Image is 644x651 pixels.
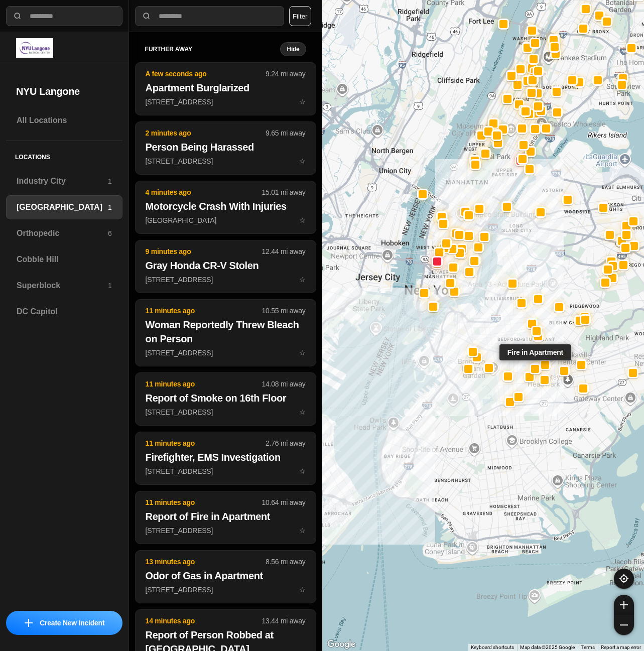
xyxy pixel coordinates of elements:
p: 9 minutes ago [146,246,262,256]
p: 1 [108,202,112,212]
p: 13.44 mi away [262,616,305,626]
p: 9.65 mi away [266,128,305,138]
p: 15.01 mi away [262,187,305,197]
p: 10.64 mi away [262,497,305,507]
button: A few seconds ago9.24 mi awayApartment Burglarized[STREET_ADDRESS]star [135,62,316,115]
a: Open this area in Google Maps (opens a new window) [325,638,358,651]
span: star [299,98,306,106]
img: Google [325,638,358,651]
p: [STREET_ADDRESS] [146,97,306,107]
h2: Woman Reportedly Threw Bleach on Person [146,318,306,346]
a: Orthopedic6 [6,221,122,245]
p: [STREET_ADDRESS] [146,466,306,476]
h3: Orthopedic [17,227,108,239]
p: 12.44 mi away [262,246,305,256]
h3: DC Capitol [17,306,112,318]
img: search [142,11,152,21]
a: All Locations [6,108,122,133]
h3: All Locations [17,114,112,126]
p: 4 minutes ago [146,187,262,197]
p: A few seconds ago [146,69,266,79]
a: 2 minutes ago9.65 mi awayPerson Being Harassed[STREET_ADDRESS]star [135,157,316,165]
img: zoom-out [620,621,628,629]
h3: Cobble Hill [17,253,112,266]
img: logo [16,38,53,58]
button: 13 minutes ago8.56 mi awayOdor of Gas in Apartment[STREET_ADDRESS]star [135,550,316,603]
a: DC Capitol [6,300,122,324]
p: Create New Incident [40,618,104,628]
button: iconCreate New Incident [6,611,122,635]
a: 11 minutes ago2.76 mi awayFirefighter, EMS Investigation[STREET_ADDRESS]star [135,467,316,475]
p: [STREET_ADDRESS] [146,348,306,358]
a: [GEOGRAPHIC_DATA]1 [6,195,122,219]
a: Industry City1 [6,169,122,193]
h5: further away [145,45,281,53]
a: 4 minutes ago15.01 mi awayMotorcycle Crash With Injuries[GEOGRAPHIC_DATA]star [135,216,316,224]
button: zoom-out [614,615,634,635]
p: [STREET_ADDRESS] [146,407,306,417]
a: 11 minutes ago10.64 mi awayReport of Fire in Apartment[STREET_ADDRESS]star [135,526,316,535]
h2: Motorcycle Crash With Injuries [146,199,306,213]
button: Hide [280,42,306,56]
h3: Superblock [17,280,108,292]
a: Cobble Hill [6,247,122,272]
p: 11 minutes ago [146,379,262,389]
p: 14 minutes ago [146,616,262,626]
span: star [299,408,306,416]
h3: Industry City [17,175,108,187]
p: [STREET_ADDRESS] [146,585,306,595]
button: Filter [289,6,311,26]
a: A few seconds ago9.24 mi awayApartment Burglarized[STREET_ADDRESS]star [135,97,316,106]
p: 10.55 mi away [262,306,305,316]
span: star [299,467,306,475]
p: 2 minutes ago [146,128,266,138]
h2: Report of Smoke on 16th Floor [146,391,306,405]
p: 6 [108,228,112,238]
span: star [299,349,306,357]
h2: Person Being Harassed [146,140,306,154]
p: 1 [108,281,112,291]
span: star [299,586,306,594]
p: 13 minutes ago [146,557,266,567]
a: Terms (opens in new tab) [581,644,595,650]
h2: Odor of Gas in Apartment [146,569,306,583]
small: Hide [287,45,299,53]
h3: [GEOGRAPHIC_DATA] [17,201,108,213]
h2: Gray Honda CR-V Stolen [146,258,306,273]
span: star [299,157,306,165]
p: 11 minutes ago [146,438,266,448]
img: search [13,11,23,21]
button: Keyboard shortcuts [471,644,514,651]
p: [STREET_ADDRESS] [146,156,306,166]
button: 2 minutes ago9.65 mi awayPerson Being Harassed[STREET_ADDRESS]star [135,121,316,175]
p: 9.24 mi away [266,69,305,79]
button: 11 minutes ago10.64 mi awayReport of Fire in Apartment[STREET_ADDRESS]star [135,491,316,544]
span: Map data ©2025 Google [520,644,575,650]
div: Fire in Apartment [499,344,571,360]
a: Superblock1 [6,274,122,298]
a: 9 minutes ago12.44 mi awayGray Honda CR-V Stolen[STREET_ADDRESS]star [135,275,316,284]
a: 11 minutes ago14.08 mi awayReport of Smoke on 16th Floor[STREET_ADDRESS]star [135,408,316,416]
p: 14.08 mi away [262,379,305,389]
p: [STREET_ADDRESS] [146,275,306,285]
button: Fire in Apartment [530,363,541,374]
h2: Report of Fire in Apartment [146,509,306,524]
p: 11 minutes ago [146,306,262,316]
p: 8.56 mi away [266,557,305,567]
button: 11 minutes ago2.76 mi awayFirefighter, EMS Investigation[STREET_ADDRESS]star [135,432,316,485]
img: zoom-in [620,601,628,609]
p: 2.76 mi away [266,438,305,448]
span: star [299,276,306,284]
button: zoom-in [614,595,634,615]
img: recenter [619,574,628,583]
a: 11 minutes ago10.55 mi awayWoman Reportedly Threw Bleach on Person[STREET_ADDRESS]star [135,348,316,357]
button: 4 minutes ago15.01 mi awayMotorcycle Crash With Injuries[GEOGRAPHIC_DATA]star [135,181,316,234]
button: 9 minutes ago12.44 mi awayGray Honda CR-V Stolen[STREET_ADDRESS]star [135,240,316,293]
p: [GEOGRAPHIC_DATA] [146,215,306,225]
span: star [299,216,306,224]
h2: NYU Langone [16,84,112,98]
button: 11 minutes ago14.08 mi awayReport of Smoke on 16th Floor[STREET_ADDRESS]star [135,372,316,426]
button: 11 minutes ago10.55 mi awayWoman Reportedly Threw Bleach on Person[STREET_ADDRESS]star [135,299,316,366]
button: recenter [614,569,634,589]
